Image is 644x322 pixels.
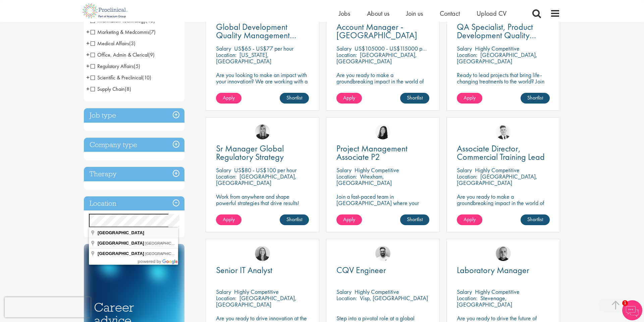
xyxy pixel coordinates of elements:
span: Salary [216,166,231,174]
a: Senior IT Analyst [216,266,309,274]
span: Salary [336,166,352,174]
a: Shortlist [400,93,429,104]
span: Project Management Associate P2 [336,143,408,163]
p: US$80 - US$100 per hour [234,166,297,174]
img: Harry Budge [496,246,511,261]
span: CQV Engineer [336,264,386,276]
p: Highly Competitive [475,166,520,174]
span: [GEOGRAPHIC_DATA] [98,241,144,246]
span: Account Manager - [GEOGRAPHIC_DATA] [336,21,417,41]
span: Apply [464,94,476,101]
p: [US_STATE], [GEOGRAPHIC_DATA] [216,51,271,65]
a: Apply [336,214,362,225]
a: Apply [457,93,482,104]
a: About us [367,9,389,18]
span: Medical Affairs [91,40,136,47]
img: Numhom Sudsok [375,124,390,139]
p: Highly Competitive [475,45,520,52]
span: Location: [216,51,236,59]
span: Location: [336,294,357,302]
p: Wrexham, [GEOGRAPHIC_DATA] [336,173,392,187]
span: (7) [149,28,156,36]
span: Salary [336,288,352,296]
a: Shortlist [521,214,550,225]
p: Highly Competitive [234,288,279,296]
span: + [86,50,90,60]
a: Jobs [339,9,350,18]
a: Apply [216,214,241,225]
p: US$65 - US$77 per hour [234,45,293,52]
span: Sr Manager Global Regulatory Strategy [216,143,284,163]
span: Location: [336,51,357,59]
a: Contact [440,9,460,18]
span: Salary [216,45,231,52]
span: Salary [457,45,472,52]
iframe: reCAPTCHA [5,297,91,317]
span: (9) [148,51,155,58]
span: + [86,61,90,71]
h3: Job type [84,108,184,123]
span: Location: [216,173,236,180]
span: Associate Director, Commercial Training Lead [457,143,545,163]
a: Laboratory Manager [457,266,550,274]
p: Highly Competitive [475,288,520,296]
a: Apply [216,93,241,104]
span: Apply [223,216,235,223]
p: Highly Competitive [355,166,399,174]
span: [GEOGRAPHIC_DATA] of [GEOGRAPHIC_DATA], [GEOGRAPHIC_DATA] [145,241,268,245]
p: Visp, [GEOGRAPHIC_DATA] [360,294,428,302]
a: Shortlist [280,93,309,104]
img: Janelle Jones [255,124,270,139]
span: [GEOGRAPHIC_DATA] [98,251,144,256]
h3: Therapy [84,167,184,181]
span: Regulatory Affairs [91,63,134,70]
a: Shortlist [280,214,309,225]
span: [GEOGRAPHIC_DATA], [GEOGRAPHIC_DATA], [GEOGRAPHIC_DATA] [145,252,265,256]
a: Associate Director, Commercial Training Lead [457,144,550,161]
span: Office, Admin & Clerical [91,51,148,58]
a: Sr Manager Global Regulatory Strategy [216,144,309,161]
a: Apply [336,93,362,104]
span: Office, Admin & Clerical [91,51,155,58]
p: [GEOGRAPHIC_DATA], [GEOGRAPHIC_DATA] [457,173,537,187]
span: Regulatory Affairs [91,63,140,70]
span: Location: [457,51,477,59]
span: Senior IT Analyst [216,264,272,276]
a: QA Specialist, Product Development Quality (PDQ) [457,23,550,40]
span: Scientific & Preclinical [91,74,151,81]
a: CQV Engineer [336,266,429,274]
span: + [86,38,90,48]
p: Are you looking to make an impact with your innovation? We are working with a well-established ph... [216,72,309,104]
img: Nicolas Daniel [496,124,511,139]
p: US$105000 - US$115000 per annum [355,45,443,52]
a: Upload CV [477,9,506,18]
a: Global Development Quality Management (GCP) [216,23,309,40]
span: (3) [129,40,136,47]
p: [GEOGRAPHIC_DATA], [GEOGRAPHIC_DATA] [216,294,297,308]
span: (5) [134,63,140,70]
span: Location: [457,173,477,180]
span: + [86,84,90,94]
a: Shortlist [521,93,550,104]
span: Medical Affairs [91,40,129,47]
a: Project Management Associate P2 [336,144,429,161]
h3: Company type [84,138,184,152]
span: Scientific & Preclinical [91,74,142,81]
span: Location: [336,173,357,180]
p: Work from anywhere and shape powerful strategies that drive results! Enjoy the freedom of remote ... [216,193,309,225]
img: Mia Kellerman [255,246,270,261]
p: Join a fast-paced team in [GEOGRAPHIC_DATA] where your project skills and scientific savvy drive ... [336,193,429,225]
span: (10) [142,74,151,81]
a: Emile De Beer [375,246,390,261]
span: Apply [343,216,355,223]
a: Join us [406,9,423,18]
h3: Location [84,196,184,211]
